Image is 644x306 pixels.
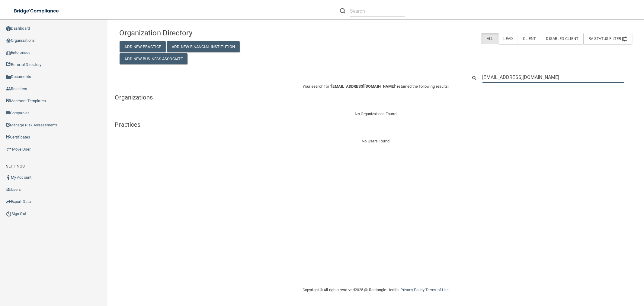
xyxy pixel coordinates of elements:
img: ic-search.3b580494.png [340,8,345,14]
div: Copyright © All rights reserved 2025 @ Rectangle Health | | [265,280,486,300]
img: organization-icon.f8decf85.png [6,38,11,43]
input: Search [482,72,624,83]
img: briefcase.64adab9b.png [6,146,12,152]
label: SETTINGS [6,163,25,170]
a: Privacy Policy [401,288,425,292]
button: Add New Financial Institution [167,41,240,52]
img: icon-filter@2x.21656d0b.png [622,37,627,41]
img: ic_dashboard_dark.d01f4a41.png [6,26,11,31]
img: ic_power_dark.7ecde6b1.png [6,211,11,216]
h4: Organization Directory [120,29,284,37]
span: [EMAIL_ADDRESS][DOMAIN_NAME] [332,84,395,89]
img: icon-users.e205127d.png [6,187,11,192]
img: enterprise.0d942306.png [6,51,11,55]
button: Add New Business Associate [120,53,188,64]
label: All [482,33,498,44]
div: No Users Found [115,138,637,145]
img: icon-documents.8dae5593.png [6,75,11,80]
a: Terms of Use [425,288,449,292]
img: ic_reseller.de258add.png [6,86,11,91]
img: ic_user_dark.df1a06c3.png [6,175,11,180]
button: Add New Practice [120,41,166,52]
p: Your search for " " returned the following results: [115,83,637,90]
label: Client [518,33,541,44]
h5: Practices [115,121,637,128]
div: No Organizations Found [115,110,637,118]
label: Disabled Client [541,33,584,44]
label: Lead [498,33,518,44]
h5: Organizations [115,94,637,101]
img: bridge_compliance_login_screen.278c3ca4.svg [9,5,65,17]
span: RA Status Filter [588,36,627,41]
img: icon-export.b9366987.png [6,199,11,204]
input: Search [350,5,405,17]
